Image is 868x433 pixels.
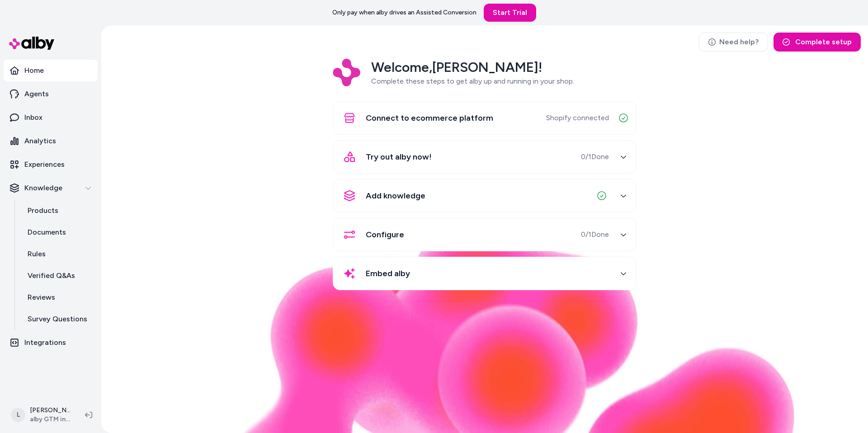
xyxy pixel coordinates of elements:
a: Products [19,200,98,221]
a: Documents [19,221,98,243]
p: Knowledge [24,183,62,193]
p: Products [28,205,58,216]
span: Add knowledge [366,189,425,202]
button: Connect to ecommerce platformShopify connected [339,107,631,129]
img: Logo [333,59,360,86]
span: Configure [366,228,404,241]
p: Rules [28,249,46,259]
h2: Welcome, [PERSON_NAME] ! [371,59,574,76]
span: 0 / 1 Done [581,229,609,240]
button: Add knowledge [339,185,631,207]
p: Home [24,65,44,76]
a: Inbox [4,107,98,128]
span: 0 / 1 Done [581,151,609,162]
p: Reviews [28,292,55,303]
img: alby Logo [9,37,54,50]
button: Try out alby now!0/1Done [339,146,631,168]
p: Analytics [24,136,56,146]
span: alby GTM internal [30,415,71,424]
button: Knowledge [4,177,98,199]
a: Agents [4,83,98,105]
span: L [11,408,25,422]
img: alby Bubble [174,217,796,433]
p: Integrations [24,337,66,348]
button: L[PERSON_NAME]alby GTM internal [5,400,78,429]
p: Agents [24,89,49,99]
a: Verified Q&As [19,265,98,287]
p: [PERSON_NAME] [30,406,71,415]
a: Reviews [19,287,98,308]
span: Shopify connected [546,113,609,123]
a: Integrations [4,332,98,353]
button: Embed alby [339,263,631,284]
p: Inbox [24,112,42,123]
p: Verified Q&As [28,270,75,281]
a: Analytics [4,130,98,152]
a: Experiences [4,154,98,175]
span: Try out alby now! [366,151,432,163]
button: Configure0/1Done [339,224,631,245]
span: Embed alby [366,267,410,280]
p: Experiences [24,159,65,170]
a: Need help? [699,33,768,52]
a: Home [4,60,98,81]
p: Only pay when alby drives an Assisted Conversion [332,8,476,17]
a: Start Trial [484,4,536,22]
span: Connect to ecommerce platform [366,112,493,124]
a: Rules [19,243,98,265]
a: Survey Questions [19,308,98,330]
p: Survey Questions [28,314,87,325]
button: Complete setup [774,33,861,52]
span: Complete these steps to get alby up and running in your shop. [371,77,574,85]
p: Documents [28,227,66,238]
